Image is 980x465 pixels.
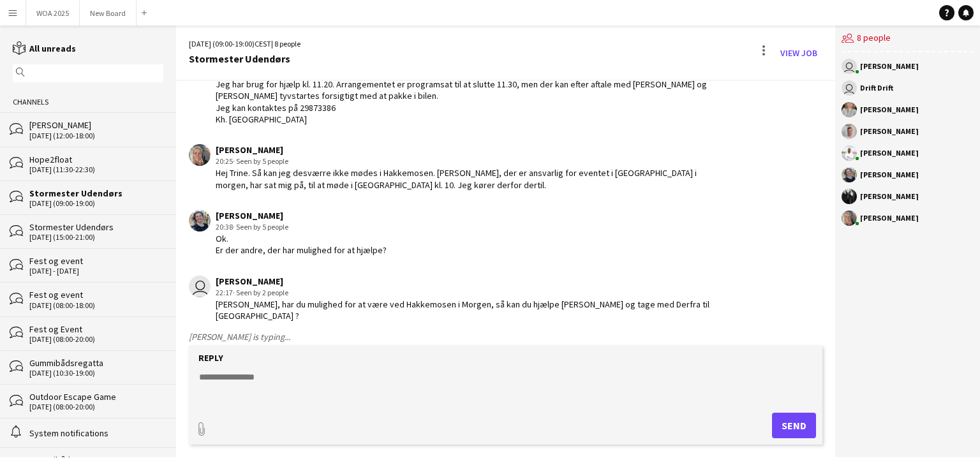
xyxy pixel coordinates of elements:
button: Send [772,413,816,438]
div: [PERSON_NAME] [860,171,919,179]
div: [DATE] (09:00-19:00) [29,199,163,208]
div: Stormester Udendørs [189,53,301,64]
a: All unreads [13,43,76,54]
div: [DATE] (08:00-20:00) [29,335,163,344]
div: 8 people [842,26,974,52]
div: Stormester Udendørs [29,188,163,199]
div: [DATE] (10:30-19:00) [29,369,163,378]
div: [DATE] - [DATE] [29,267,163,276]
div: Fest og event [29,255,163,267]
div: Fest og Event [29,323,163,335]
div: [PERSON_NAME] [216,276,716,287]
div: [PERSON_NAME] [860,106,919,114]
div: Outdoor Escape Game [29,391,163,402]
div: Hej Trine. Så kan jeg desværre ikke mødes i Hakkemosen. [PERSON_NAME], der er ansvarlig for event... [216,167,716,190]
label: Reply [198,352,223,364]
div: 22:17 [216,287,716,299]
div: [DATE] (09:00-19:00) | 8 people [189,38,301,50]
div: [PERSON_NAME] [860,193,919,200]
div: Stormester Udendørs [29,221,163,233]
div: Drift Drift [860,84,893,92]
div: [DATE] (11:30-22:30) [29,165,163,174]
div: 20:38 [216,221,387,233]
span: · Seen by 5 people [233,222,288,232]
div: Hope2float [29,154,163,165]
div: [DATE] (08:00-20:00) [29,402,163,411]
div: Gummibådsregatta [29,357,163,369]
div: [PERSON_NAME] [860,214,919,222]
span: · Seen by 2 people [233,288,288,297]
a: View Job [775,43,822,63]
div: [PERSON_NAME] [216,144,716,156]
div: [PERSON_NAME] is typing... [189,331,822,343]
div: [DATE] (08:00-18:00) [29,301,163,310]
div: Ok. Er der andre, der har mulighed for at hjælpe? [216,233,387,256]
div: System notifications [29,427,163,439]
div: [PERSON_NAME] [860,149,919,157]
div: [PERSON_NAME], har du mulighed for at være ved Hakkemosen i Morgen, så kan du hjælpe [PERSON_NAME... [216,299,716,321]
div: [PERSON_NAME] [216,210,387,221]
div: [PERSON_NAME] [860,128,919,135]
div: Fest og event [29,289,163,300]
div: 20:25 [216,156,716,167]
div: [PERSON_NAME] [29,119,163,131]
span: CEST [255,39,271,48]
div: [DATE] (12:00-18:00) [29,131,163,140]
span: · Seen by 5 people [233,156,288,166]
button: WOA 2025 [26,1,80,26]
div: [DATE] (15:00-21:00) [29,233,163,242]
div: [PERSON_NAME] [860,63,919,70]
button: New Board [80,1,137,26]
